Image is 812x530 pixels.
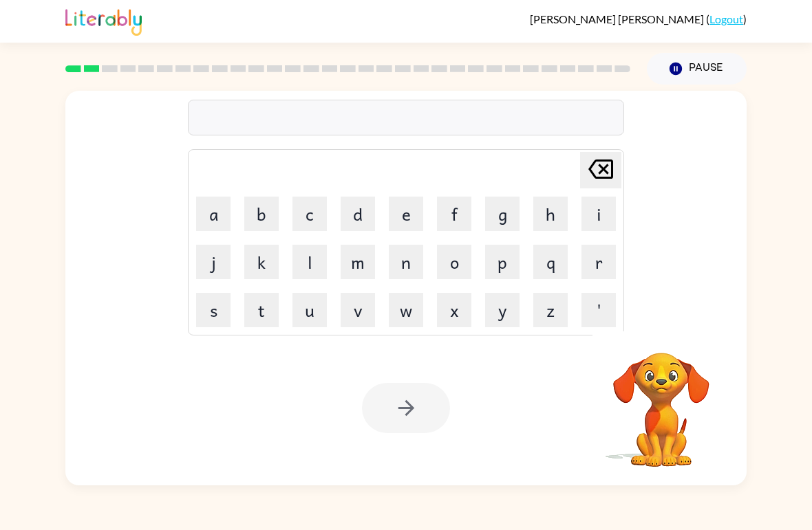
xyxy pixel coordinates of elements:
button: t [244,293,279,327]
a: Logout [709,12,743,25]
button: y [485,293,520,327]
button: ' [581,293,616,327]
button: Pause [647,53,747,85]
img: Literably [65,5,142,36]
button: r [581,245,616,279]
button: q [533,245,568,279]
button: f [437,197,471,231]
button: m [341,245,375,279]
span: [PERSON_NAME] [PERSON_NAME] [530,12,706,25]
button: d [341,197,375,231]
button: p [485,245,520,279]
button: j [196,245,231,279]
div: ( ) [530,12,747,25]
button: v [341,293,375,327]
button: n [389,245,423,279]
button: c [292,197,327,231]
button: o [437,245,471,279]
button: k [244,245,279,279]
button: u [292,293,327,327]
video: Your browser must support playing .mp4 files to use Literably. Please try using another browser. [592,331,730,469]
button: e [389,197,423,231]
button: s [196,293,231,327]
button: h [533,197,568,231]
button: i [581,197,616,231]
button: x [437,293,471,327]
button: w [389,293,423,327]
button: b [244,197,279,231]
button: g [485,197,520,231]
button: l [292,245,327,279]
button: z [533,293,568,327]
button: a [196,197,231,231]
